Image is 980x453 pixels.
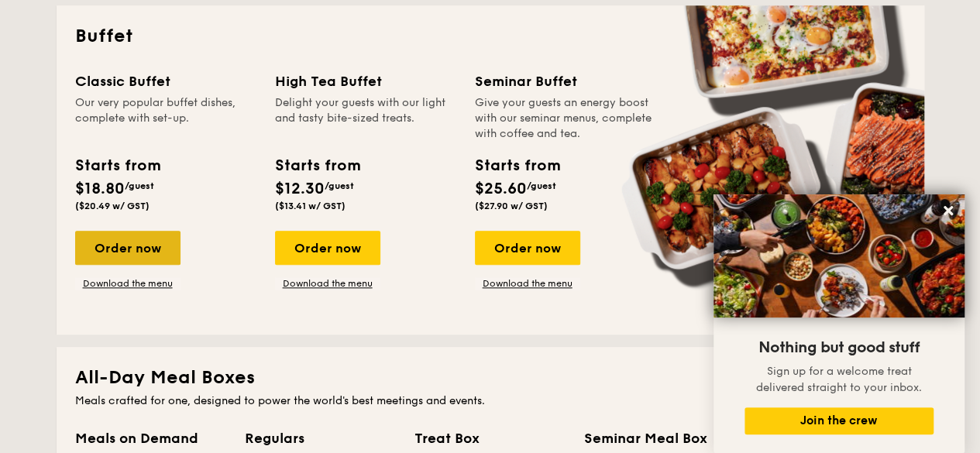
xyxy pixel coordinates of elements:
span: ($13.41 w/ GST) [275,201,346,211]
div: Order now [475,231,580,265]
button: Join the crew [744,407,934,434]
button: Close [936,198,961,223]
div: Starts from [275,154,359,177]
div: Seminar Buffet [475,70,656,92]
div: Treat Box [414,427,566,449]
div: Our very popular buffet dishes, complete with set-up. [75,95,256,142]
span: Nothing but good stuff [758,338,920,357]
div: Give your guests an energy boost with our seminar menus, complete with coffee and tea. [475,95,656,142]
span: Sign up for a welcome treat delivered straight to your inbox. [756,365,922,394]
div: Starts from [475,154,559,177]
span: $25.60 [475,180,527,198]
h2: Buffet [75,24,906,49]
span: $12.30 [275,180,325,198]
span: $18.80 [75,180,125,198]
span: ($27.90 w/ GST) [475,201,548,211]
a: Download the menu [475,277,580,290]
div: Order now [75,231,181,265]
div: Meals crafted for one, designed to power the world's best meetings and events. [75,393,906,409]
h2: All-Day Meal Boxes [75,365,906,390]
div: Classic Buffet [75,70,256,92]
div: Seminar Meal Box [584,427,735,449]
div: Meals on Demand [75,427,226,449]
a: Download the menu [275,277,380,290]
div: Delight your guests with our light and tasty bite-sized treats. [275,95,456,142]
div: High Tea Buffet [275,70,456,92]
div: Starts from [75,154,160,177]
img: DSC07876-Edit02-Large.jpeg [714,194,965,317]
div: Order now [275,231,380,265]
div: Regulars [245,427,396,449]
span: ($20.49 w/ GST) [75,201,150,211]
a: Download the menu [75,277,181,290]
span: /guest [125,180,154,191]
span: /guest [527,180,556,191]
span: /guest [325,180,354,191]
